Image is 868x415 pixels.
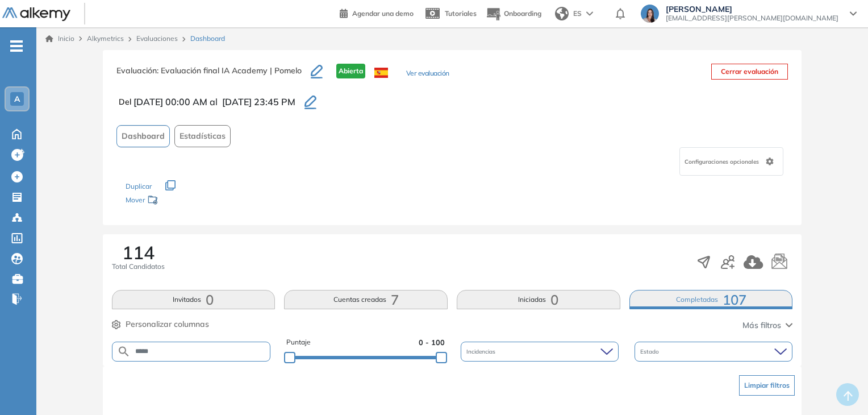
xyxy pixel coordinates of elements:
button: Dashboard [116,125,170,147]
span: Total Candidatos [112,262,165,272]
button: Cuentas creadas7 [284,290,448,309]
button: Limpiar filtros [739,375,795,396]
button: Onboarding [486,2,541,26]
span: [EMAIL_ADDRESS][PERSON_NAME][DOMAIN_NAME] [666,14,838,23]
span: Más filtros [742,319,781,331]
a: Inicio [45,34,74,44]
span: Tutoriales [445,9,477,18]
img: world [555,7,569,20]
span: [DATE] 23:45 PM [222,95,295,109]
span: : Evaluación final IA Academy | Pomelo [157,65,302,76]
div: Mover [126,190,239,211]
button: Completadas107 [629,290,793,309]
span: Incidencias [466,347,498,356]
a: Evaluaciones [136,34,178,43]
span: al [210,95,218,109]
span: [PERSON_NAME] [666,5,838,14]
div: Estado [635,342,792,362]
span: Dashboard [122,130,165,142]
span: Alkymetrics [87,34,124,43]
img: SEARCH_ALT [117,345,131,359]
span: Del [119,96,131,108]
a: Agendar una demo [340,6,414,19]
span: Personalizar columnas [126,318,209,330]
span: Puntaje [286,337,311,348]
h3: Evaluación [116,64,311,88]
span: 0 - 100 [419,337,445,348]
span: Abierta [336,64,365,78]
button: Invitados0 [112,290,276,309]
button: Ver evaluación [406,68,449,80]
span: Dashboard [190,34,225,44]
img: Logo [2,7,70,22]
button: Iniciadas0 [457,290,620,309]
button: Estadísticas [174,125,231,147]
span: Onboarding [504,9,541,18]
span: ES [573,9,582,19]
button: Personalizar columnas [112,318,209,330]
span: Configuraciones opcionales [685,157,761,166]
img: arrow [586,11,593,16]
button: Más filtros [742,319,792,331]
span: Estadísticas [180,130,226,142]
span: [DATE] 00:00 AM [133,95,207,109]
span: Agendar una demo [352,9,414,18]
span: Estado [640,347,661,356]
button: Cerrar evaluación [711,64,788,80]
span: A [14,94,20,103]
div: Configuraciones opcionales [679,147,783,176]
i: - [10,45,23,47]
div: Incidencias [461,342,619,362]
span: 114 [122,243,155,262]
img: ESP [374,68,388,78]
span: Duplicar [126,182,152,190]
